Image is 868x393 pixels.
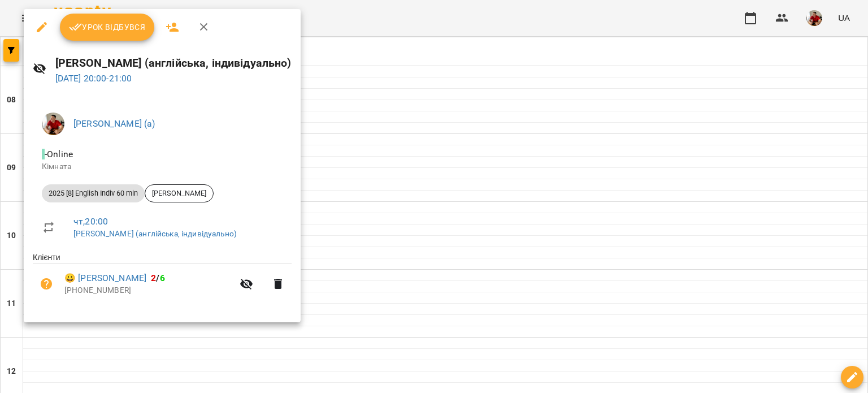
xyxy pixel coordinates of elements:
span: 2 [151,273,156,283]
button: Урок відбувся [60,14,155,41]
div: [PERSON_NAME] [145,184,214,202]
a: [PERSON_NAME] (англійська, індивідуально) [73,229,237,238]
p: [PHONE_NUMBER] [64,285,233,296]
span: - Online [42,149,75,159]
img: 2f467ba34f6bcc94da8486c15015e9d3.jpg [42,113,64,135]
p: Кімната [42,161,283,172]
a: 😀 [PERSON_NAME] [64,271,146,285]
a: [PERSON_NAME] (а) [73,118,155,129]
button: Візит ще не сплачено. Додати оплату? [33,270,60,297]
a: [DATE] 20:00-21:00 [55,73,132,84]
a: чт , 20:00 [73,216,108,227]
span: 6 [160,273,165,283]
h6: [PERSON_NAME] (англійська, індивідуально) [55,54,292,72]
span: [PERSON_NAME] [145,188,213,198]
span: 2025 [8] English Indiv 60 min [42,188,145,198]
span: Урок відбувся [69,20,146,34]
ul: Клієнти [33,252,292,308]
b: / [151,273,164,283]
